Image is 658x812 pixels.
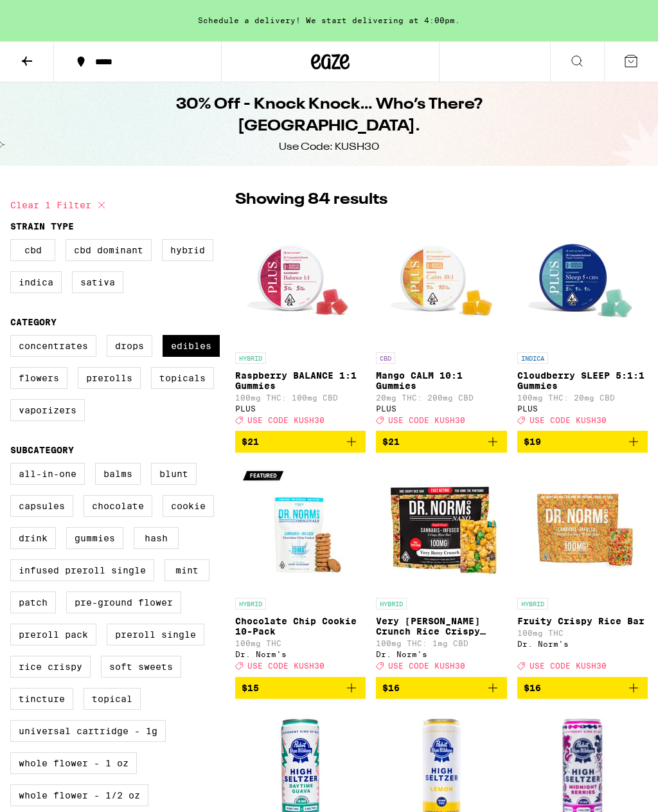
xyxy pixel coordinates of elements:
p: INDICA [517,352,548,364]
p: HYBRID [235,352,266,364]
label: Patch [10,591,56,613]
p: HYBRID [517,598,548,609]
label: Indica [10,271,62,293]
a: Open page for Chocolate Chip Cookie 10-Pack from Dr. Norm's [235,463,366,676]
span: USE CODE KUSH30 [388,662,465,671]
a: Open page for Mango CALM 10:1 Gummies from PLUS [376,217,506,431]
div: Dr. Norm's [517,640,648,648]
label: Blunt [151,463,197,485]
span: $16 [524,683,541,693]
p: 100mg THC: 20mg CBD [517,393,648,402]
label: Topical [84,688,141,710]
label: Hash [134,527,179,549]
label: All-In-One [10,463,85,485]
span: $15 [242,683,259,693]
div: PLUS [235,404,366,413]
p: CBD [376,352,395,364]
label: Hybrid [162,239,213,261]
a: Open page for Very Berry Crunch Rice Crispy Treat from Dr. Norm's [376,463,506,676]
span: $19 [524,437,541,447]
p: 100mg THC: 1mg CBD [376,639,506,647]
span: $21 [242,437,259,447]
label: Universal Cartridge - 1g [10,720,166,742]
div: Dr. Norm's [235,650,366,658]
p: Chocolate Chip Cookie 10-Pack [235,616,366,636]
label: Cookie [163,495,214,517]
label: Drops [107,335,152,357]
div: PLUS [517,404,648,413]
p: Very [PERSON_NAME] Crunch Rice Crispy Treat [376,616,506,636]
label: Soft Sweets [101,656,181,678]
label: Mint [164,559,209,581]
label: Topicals [151,367,214,389]
div: PLUS [376,404,506,413]
label: Balms [95,463,141,485]
label: Whole Flower - 1/2 oz [10,784,148,806]
label: Preroll Single [107,624,204,645]
img: PLUS - Mango CALM 10:1 Gummies [377,217,506,346]
span: USE CODE KUSH30 [529,662,607,671]
button: Add to bag [235,431,366,453]
button: Add to bag [517,431,648,453]
button: Add to bag [517,677,648,699]
h1: 30% Off - Knock Knock… Who’s There? [GEOGRAPHIC_DATA]. [95,94,563,138]
p: 100mg THC [517,629,648,637]
label: Preroll Pack [10,624,96,645]
label: Chocolate [84,495,152,517]
legend: Subcategory [10,445,74,455]
button: Clear 1 filter [10,189,109,221]
label: Flowers [10,367,67,389]
label: Whole Flower - 1 oz [10,752,137,774]
label: Rice Crispy [10,656,91,678]
div: Dr. Norm's [376,650,506,658]
p: Mango CALM 10:1 Gummies [376,370,506,391]
label: Prerolls [78,367,141,389]
p: 100mg THC: 100mg CBD [235,393,366,402]
label: Drink [10,527,56,549]
p: Raspberry BALANCE 1:1 Gummies [235,370,366,391]
label: CBD [10,239,55,261]
img: PLUS - Raspberry BALANCE 1:1 Gummies [236,217,365,346]
a: Open page for Fruity Crispy Rice Bar from Dr. Norm's [517,463,648,676]
p: Showing 84 results [235,189,387,211]
label: Infused Preroll Single [10,559,154,581]
span: USE CODE KUSH30 [247,416,325,424]
p: 100mg THC [235,639,366,647]
span: USE CODE KUSH30 [529,416,607,424]
label: Tincture [10,688,73,710]
label: Capsules [10,495,73,517]
span: Hi. Need any help? [8,9,93,19]
span: USE CODE KUSH30 [247,662,325,671]
label: CBD Dominant [66,239,152,261]
label: Sativa [72,271,123,293]
button: Add to bag [376,431,506,453]
span: $16 [382,683,400,693]
button: Add to bag [376,677,506,699]
p: Fruity Crispy Rice Bar [517,616,648,626]
img: Dr. Norm's - Chocolate Chip Cookie 10-Pack [236,463,365,591]
label: Pre-ground Flower [66,591,181,613]
img: Dr. Norm's - Fruity Crispy Rice Bar [518,463,646,591]
legend: Strain Type [10,221,74,231]
p: 20mg THC: 200mg CBD [376,393,506,402]
img: Dr. Norm's - Very Berry Crunch Rice Crispy Treat [377,463,506,591]
label: Concentrates [10,335,96,357]
label: Gummies [66,527,123,549]
label: Edibles [163,335,220,357]
a: Open page for Raspberry BALANCE 1:1 Gummies from PLUS [235,217,366,431]
span: $21 [382,437,400,447]
a: Open page for Cloudberry SLEEP 5:1:1 Gummies from PLUS [517,217,648,431]
p: HYBRID [235,598,266,609]
span: USE CODE KUSH30 [388,416,465,424]
label: Vaporizers [10,399,85,421]
p: Cloudberry SLEEP 5:1:1 Gummies [517,370,648,391]
img: PLUS - Cloudberry SLEEP 5:1:1 Gummies [518,217,646,346]
div: Use Code: KUSH30 [279,140,379,154]
p: HYBRID [376,598,407,609]
button: Add to bag [235,677,366,699]
legend: Category [10,317,57,327]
